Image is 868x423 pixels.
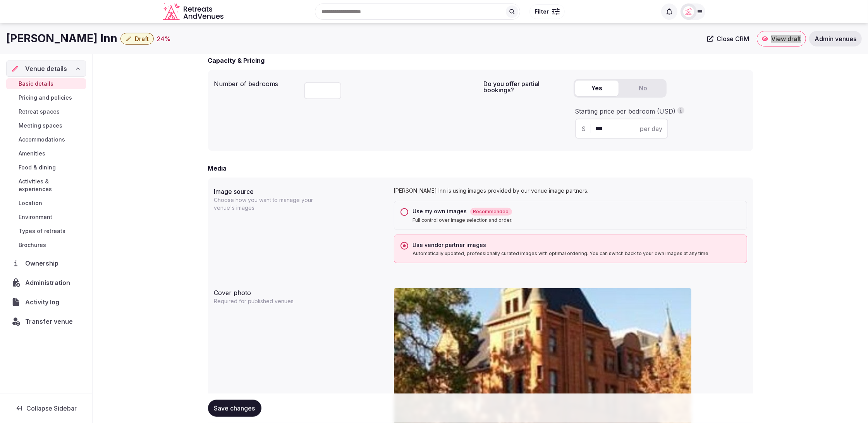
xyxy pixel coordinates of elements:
[25,259,62,268] span: Ownership
[413,207,741,216] div: Use my own images
[6,162,86,173] a: Food & dining
[757,31,806,47] a: View draft
[214,76,298,88] div: Number of bedrooms
[6,148,86,159] a: Amenities
[157,34,171,43] div: 24 %
[6,198,86,209] a: Location
[413,217,741,223] p: Full control over image selection and order.
[26,404,77,412] span: Collapse Sidebar
[6,176,86,195] a: Activities & experiences
[6,294,86,310] a: Activity log
[6,240,86,250] a: Brochures
[413,250,741,257] p: Automatically updated, professionally curated images with optimal ordering. You can switch back t...
[208,164,227,173] h2: Media
[484,81,567,93] label: Do you offer partial bookings?
[214,285,388,297] div: Cover photo
[163,3,225,21] svg: Retreats and Venues company logo
[529,4,565,19] button: Filter
[25,64,67,73] span: Venue details
[19,136,65,143] span: Accommodations
[135,35,149,43] span: Draft
[19,199,42,207] span: Location
[208,400,261,417] button: Save changes
[208,56,265,65] h2: Capacity & Pricing
[6,134,86,145] a: Accommodations
[120,33,154,45] button: Draft
[214,196,313,212] p: Choose how you want to manage your venue's images
[6,31,117,46] h1: [PERSON_NAME] Inn
[413,241,741,249] div: Use vendor partner images
[6,92,86,103] a: Pricing and policies
[157,34,171,43] button: 24%
[6,275,86,291] a: Administration
[575,81,619,96] button: Yes
[683,6,694,17] img: miaceralde
[19,108,60,116] span: Retreat spaces
[535,8,549,16] span: Filter
[470,208,512,216] span: Recommended
[19,227,65,235] span: Types of retreats
[703,31,754,47] a: Close CRM
[19,80,53,88] span: Basic details
[809,31,862,47] a: Admin venues
[25,278,73,287] span: Administration
[214,297,313,305] p: Required for published venues
[19,213,52,221] span: Environment
[771,35,801,43] span: View draft
[394,187,747,195] p: [PERSON_NAME] Inn is using images provided by our venue image partners.
[575,107,746,116] div: Starting price per bedroom (USD)
[6,212,86,223] a: Environment
[6,226,86,237] a: Types of retreats
[19,150,45,157] span: Amenities
[25,317,73,326] span: Transfer venue
[214,188,388,195] label: Image source
[6,255,86,271] a: Ownership
[19,94,72,102] span: Pricing and policies
[214,404,255,412] span: Save changes
[6,400,86,417] button: Collapse Sidebar
[640,124,663,133] span: per day
[19,164,56,171] span: Food & dining
[19,178,83,193] span: Activities & experiences
[582,124,586,133] span: $
[163,3,225,21] a: Visit the homepage
[6,313,86,330] button: Transfer venue
[815,35,856,43] span: Admin venues
[19,122,62,129] span: Meeting spaces
[717,35,749,43] span: Close CRM
[25,297,62,307] span: Activity log
[19,241,46,249] span: Brochures
[6,120,86,131] a: Meeting spaces
[6,78,86,89] a: Basic details
[6,106,86,117] a: Retreat spaces
[622,81,665,96] button: No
